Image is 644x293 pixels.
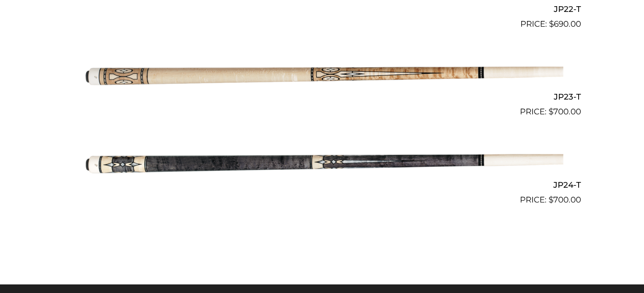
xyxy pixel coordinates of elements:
span: $ [549,195,553,204]
a: JP24-T $700.00 [63,122,581,206]
bdi: 690.00 [549,19,581,29]
h2: JP23-T [63,88,581,106]
bdi: 700.00 [549,107,581,116]
a: JP23-T $700.00 [63,34,581,118]
img: JP23-T [81,34,563,114]
h2: JP24-T [63,176,581,193]
bdi: 700.00 [549,195,581,204]
img: JP24-T [81,122,563,202]
span: $ [549,19,554,29]
span: $ [549,107,553,116]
